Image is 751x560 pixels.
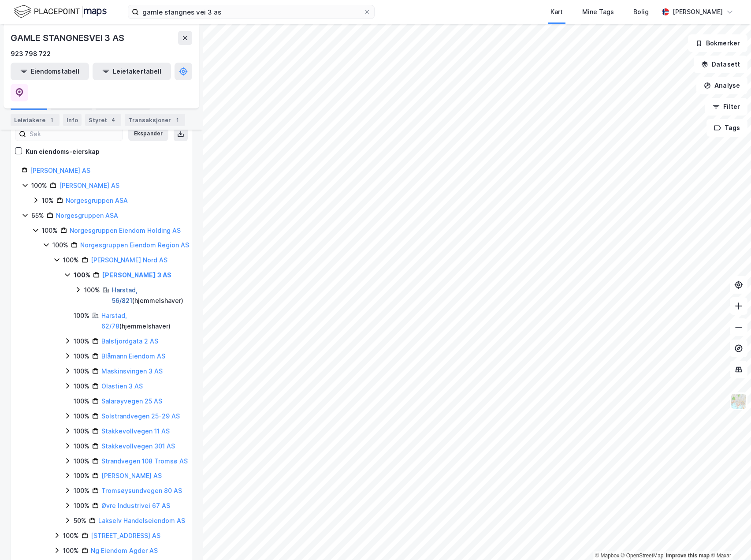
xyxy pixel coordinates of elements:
div: 923 798 722 [11,49,51,59]
button: Analyse [696,77,747,94]
div: 100% [74,366,89,377]
a: Solstrandvegen 25-29 AS [101,412,180,420]
a: Maskinsvingen 3 AS [101,367,163,375]
div: 100% [63,545,79,556]
div: Info [63,114,82,126]
div: 1 [173,116,182,124]
div: Mine Tags [582,7,614,17]
div: 100% [74,270,90,280]
div: 100% [74,470,89,481]
a: OpenStreetMap [621,553,664,559]
a: Harstad, 56/821 [112,286,138,304]
div: 100% [52,240,68,250]
a: Norgesgruppen ASA [56,212,118,219]
div: 100% [74,456,89,467]
a: [PERSON_NAME] AS [30,167,90,174]
iframe: Chat Widget [707,518,751,560]
a: [PERSON_NAME] AS [101,472,162,479]
img: Z [730,393,747,410]
a: Norgesgruppen Eiendom Region AS [80,241,189,249]
div: 100% [84,285,100,295]
div: [PERSON_NAME] [673,7,723,17]
a: Salarøyvegen 25 AS [101,397,162,405]
div: 100% [74,396,89,407]
div: 100% [74,485,89,496]
input: Søk på adresse, matrikkel, gårdeiere, leietakere eller personer [139,5,364,19]
div: Transaksjoner [125,114,185,126]
a: Blåmann Eiendom AS [101,352,165,360]
a: Øvre Industrivei 67 AS [101,502,170,509]
div: 100% [74,381,89,392]
div: ( hjemmelshaver ) [101,310,192,332]
div: Kart [550,7,563,17]
div: 100% [63,255,79,265]
div: 4 [109,116,118,124]
div: 100% [42,225,58,236]
a: Stakkevollvegen 11 AS [101,427,170,435]
a: [STREET_ADDRESS] AS [91,532,160,539]
div: 100% [74,441,89,452]
a: Mapbox [595,553,619,559]
button: Tags [706,119,747,137]
div: 100% [74,411,89,422]
div: GAMLE STANGNESVEI 3 AS [11,31,126,45]
div: 10% [42,195,54,206]
a: Harstad, 62/78 [101,312,127,330]
a: Norgesgruppen ASA [66,197,128,204]
button: Leietakertabell [93,63,171,80]
button: Filter [705,98,747,116]
a: Tromsøysundvegen 80 AS [101,487,182,494]
a: [PERSON_NAME] 3 AS [102,271,171,279]
div: 100% [74,500,89,511]
div: 50% [74,515,86,526]
a: [PERSON_NAME] Nord AS [91,256,167,264]
a: [PERSON_NAME] AS [59,182,119,189]
div: ( hjemmelshaver ) [112,285,192,306]
button: Datasett [694,56,747,73]
a: Stakkevollvegen 301 AS [101,442,175,450]
div: 100% [74,310,89,321]
div: Leietakere [11,114,59,126]
button: Ekspander [128,127,168,141]
div: 100% [74,351,89,362]
a: Balsfjordgata 2 AS [101,337,158,345]
input: Søk [26,127,123,141]
div: Bolig [633,7,649,17]
a: Strandvegen 108 Tromsø AS [101,457,188,465]
a: Olastien 3 AS [101,382,143,390]
div: 65% [31,210,44,221]
button: Bokmerker [688,34,747,52]
div: 1 [47,116,56,124]
a: Ng Eiendom Agder AS [91,547,158,554]
div: Styret [85,114,121,126]
div: 100% [74,336,89,347]
button: Eiendomstabell [11,63,89,80]
div: Kun eiendoms-eierskap [26,146,100,157]
a: Lakselv Handelseiendom AS [98,517,185,524]
div: 100% [63,530,79,541]
img: logo.f888ab2527a4732fd821a326f86c7f29.svg [14,4,107,19]
a: Norgesgruppen Eiendom Holding AS [70,227,181,234]
div: 100% [31,180,47,191]
div: Kontrollprogram for chat [707,518,751,560]
div: 100% [74,426,89,437]
a: Improve this map [666,553,710,559]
